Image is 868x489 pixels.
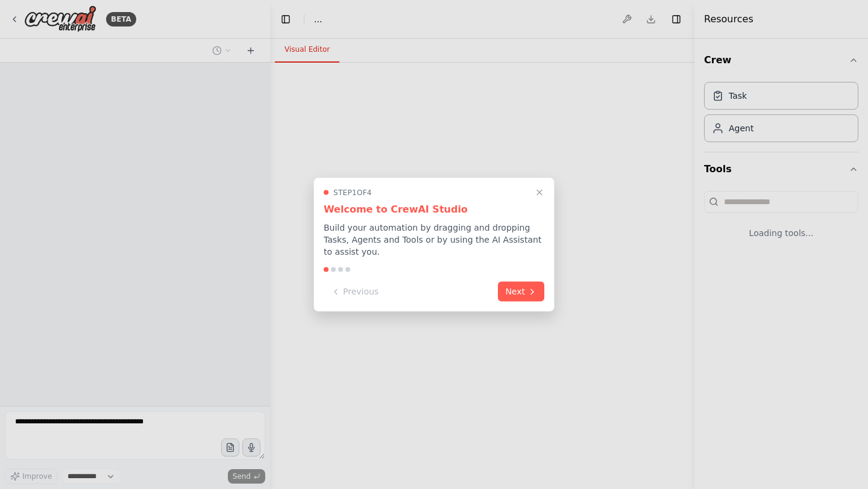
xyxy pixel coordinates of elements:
[277,11,294,28] button: Hide left sidebar
[532,185,547,200] button: Close walkthrough
[324,282,386,302] button: Previous
[498,282,544,302] button: Next
[333,188,372,198] span: Step 1 of 4
[324,222,544,258] p: Build your automation by dragging and dropping Tasks, Agents and Tools or by using the AI Assista...
[324,202,544,217] h3: Welcome to CrewAI Studio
